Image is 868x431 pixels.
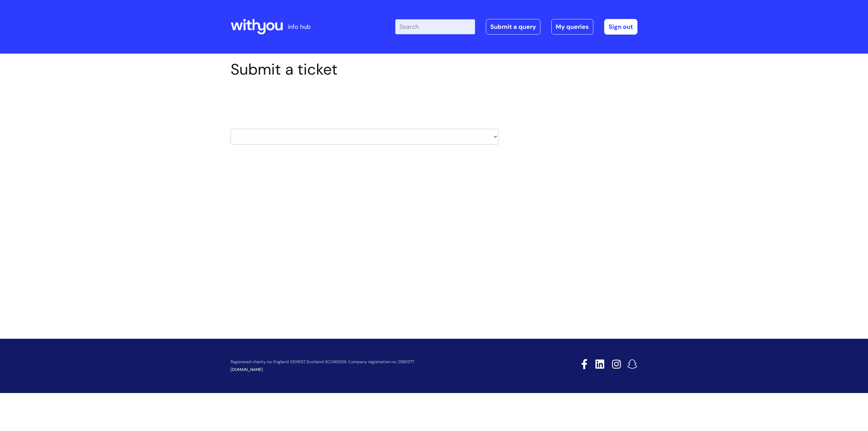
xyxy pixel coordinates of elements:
[551,19,593,35] a: My queries
[231,60,498,79] h1: Submit a ticket
[231,367,263,372] a: [DOMAIN_NAME]
[395,19,637,35] div: | -
[288,21,311,32] p: info hub
[231,360,533,364] p: Registered charity no. England 1001957, Scotland SCO40009. Company registration no. 2580377
[604,19,637,35] a: Sign out
[486,19,540,35] a: Submit a query
[231,94,498,107] h2: Select issue type
[395,19,475,34] input: Search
